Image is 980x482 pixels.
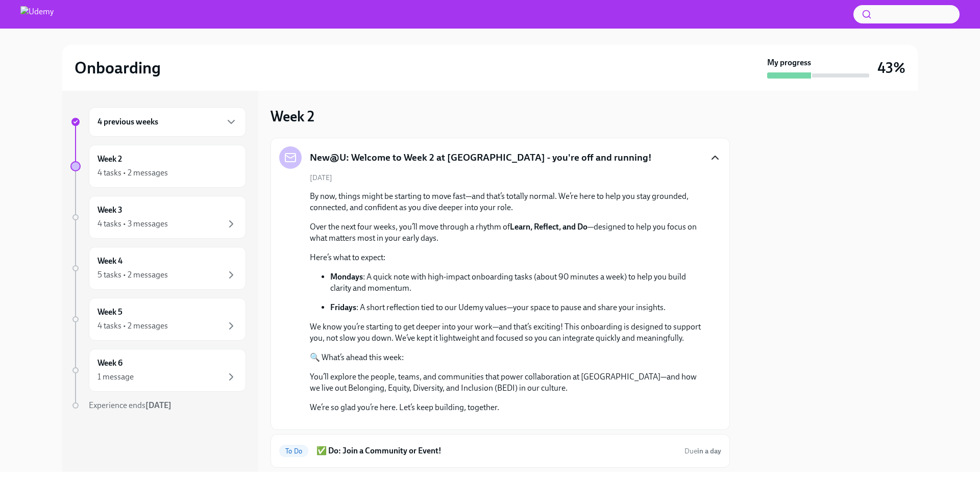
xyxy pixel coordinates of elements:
[271,107,314,125] h3: Week 2
[310,221,705,244] p: Over the next four weeks, you’ll move through a rhythm of —designed to help you focus on what mat...
[330,272,363,282] strong: Mondays
[145,400,171,410] strong: [DATE]
[75,58,161,78] h2: Onboarding
[97,256,122,267] h6: Week 4
[684,446,721,456] span: September 20th, 2025 13:00
[310,352,705,363] p: 🔍 What’s ahead this week:
[97,269,168,281] div: 5 tasks • 2 messages
[310,252,705,263] p: Here’s what to expect:
[97,154,122,165] h6: Week 2
[877,59,905,77] h3: 43%
[310,191,705,213] p: By now, things might be starting to move fast—and that’s totally normal. We’re here to help you s...
[684,447,721,455] span: Due
[97,371,134,383] div: 1 message
[89,107,246,137] div: 4 previous weeks
[767,57,811,68] strong: My progress
[97,218,168,230] div: 4 tasks • 3 messages
[70,247,246,290] a: Week 45 tasks • 2 messages
[310,321,705,344] p: We know you’re starting to get deeper into your work—and that’s exciting! This onboarding is desi...
[330,302,356,312] strong: Fridays
[330,271,705,294] p: : A quick note with high-impact onboarding tasks (about 90 minutes a week) to help you build clar...
[97,358,122,369] h6: Week 6
[310,151,652,164] h5: New@U: Welcome to Week 2 at [GEOGRAPHIC_DATA] - you're off and running!
[310,402,705,413] p: We’re so glad you’re here. Let’s keep building, together.
[70,298,246,341] a: Week 54 tasks • 2 messages
[510,222,587,232] strong: Learn, Reflect, and Do
[70,349,246,392] a: Week 61 message
[97,116,158,128] h6: 4 previous weeks
[697,447,721,455] strong: in a day
[70,196,246,239] a: Week 34 tasks • 3 messages
[97,167,168,179] div: 4 tasks • 2 messages
[70,145,246,188] a: Week 24 tasks • 2 messages
[310,371,705,394] p: You’ll explore the people, teams, and communities that power collaboration at [GEOGRAPHIC_DATA]—a...
[97,320,168,332] div: 4 tasks • 2 messages
[89,400,171,410] span: Experience ends
[20,6,54,22] img: Udemy
[279,447,308,455] span: To Do
[97,307,122,318] h6: Week 5
[316,445,676,456] h6: ✅ Do: Join a Community or Event!
[310,173,332,183] span: [DATE]
[330,302,705,313] p: : A short reflection tied to our Udemy values—your space to pause and share your insights.
[279,443,721,459] a: To Do✅ Do: Join a Community or Event!Duein a day
[97,205,122,216] h6: Week 3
